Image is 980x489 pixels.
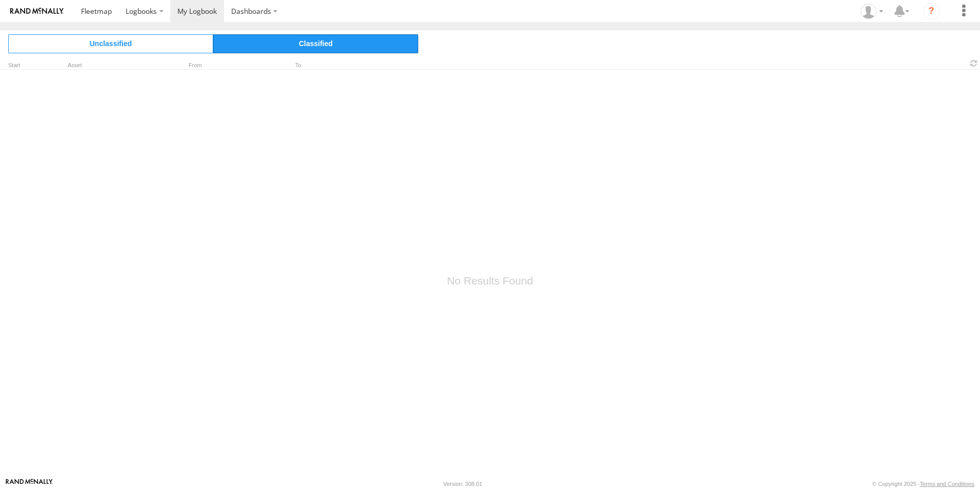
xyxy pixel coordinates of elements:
div: To [281,63,383,68]
div: From [174,63,277,68]
div: Version: 308.01 [443,481,482,487]
i: ? [923,3,940,19]
div: Click to Sort [8,63,39,68]
a: Terms and Conditions [920,481,974,487]
div: © Copyright 2025 - [872,481,974,487]
span: Click to view Classified Trips [213,34,418,53]
span: Refresh [968,58,980,68]
a: Visit our Website [6,479,53,489]
div: Asset [68,63,170,68]
div: Chris Bryce [857,4,887,19]
span: Click to view Unclassified Trips [8,34,213,53]
img: rand-logo.svg [10,8,64,15]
